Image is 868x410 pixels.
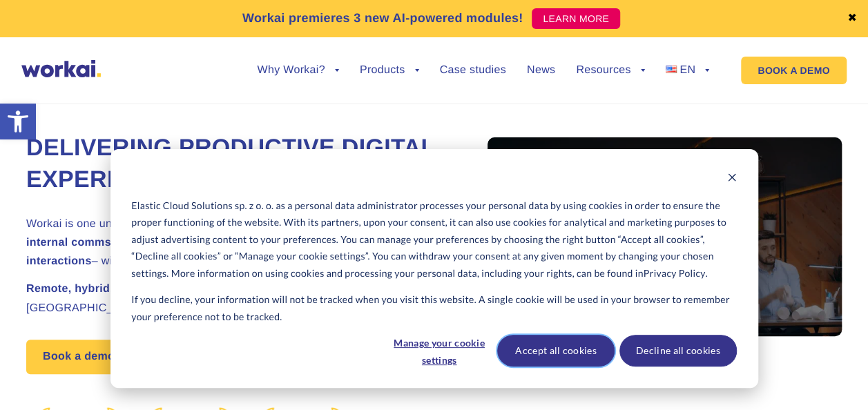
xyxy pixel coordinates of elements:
[26,340,131,374] a: Book a demo
[497,335,615,367] button: Accept all cookies
[26,280,454,317] h2: – great digital employee experience happens in [GEOGRAPHIC_DATA].
[576,65,644,76] a: Resources
[26,218,447,267] strong: personalized internal comms, improve employee engagement, and measure all interactions
[360,65,419,76] a: Products
[110,149,758,388] div: Cookie banner
[619,335,737,367] button: Decline all cookies
[26,215,454,271] h2: Workai is one unified communication platform that helps you conduct – with no IT skills needed.
[532,8,620,29] a: LEARN MORE
[741,57,846,84] a: BOOK A DEMO
[131,291,736,325] p: If you decline, your information will not be tracked when you visit this website. A single cookie...
[386,335,492,367] button: Manage your cookie settings
[26,283,165,295] strong: Remote, hybrid, or onsite
[488,137,842,336] div: Play video
[131,197,736,282] p: Elastic Cloud Solutions sp. z o. o. as a personal data administrator processes your personal data...
[847,13,857,24] a: ✖
[242,9,523,28] p: Workai premieres 3 new AI-powered modules!
[644,265,706,282] a: Privacy Policy
[26,133,454,196] h1: Delivering Productive Digital Experiences for Employees
[440,65,506,76] a: Case studies
[679,64,695,76] span: EN
[727,170,737,188] button: Dismiss cookie banner
[527,65,555,76] a: News
[257,65,338,76] a: Why Workai?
